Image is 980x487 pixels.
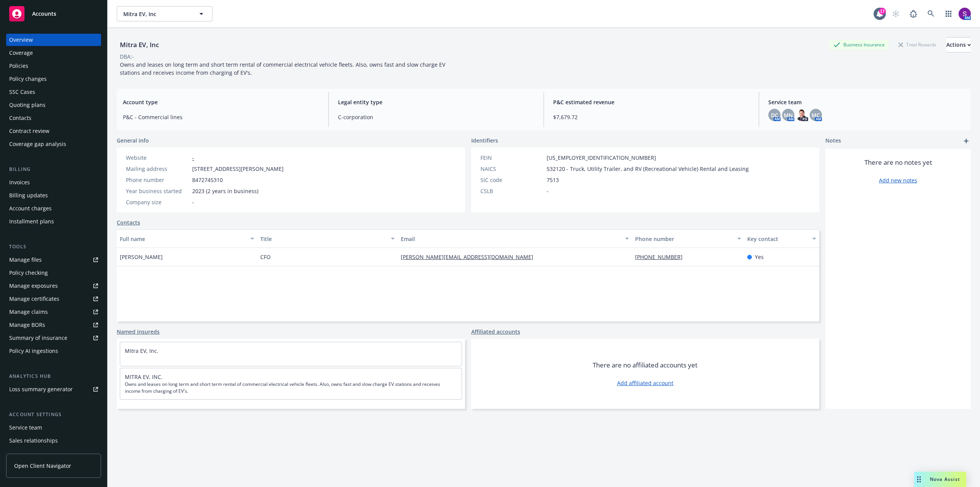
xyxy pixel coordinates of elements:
[6,435,101,447] a: Sales relationships
[959,8,971,20] img: photo
[6,202,101,215] a: Account charges
[864,158,932,167] span: There are no notes yet
[192,176,223,184] span: 8472745310
[812,111,820,119] span: MC
[9,47,33,59] div: Coverage
[9,189,48,202] div: Billing updates
[126,187,189,195] div: Year business started
[553,113,750,121] span: $7,679.72
[480,154,544,162] div: FEIN
[6,34,101,46] a: Overview
[830,40,889,49] div: Business Insurance
[771,111,778,119] span: DC
[260,235,386,243] div: Title
[547,176,559,184] span: 7513
[401,253,539,261] a: [PERSON_NAME][EMAIL_ADDRESS][DOMAIN_NAME]
[6,47,101,59] a: Coverage
[9,202,52,215] div: Account charges
[6,166,101,173] div: Billing
[6,306,101,318] a: Manage claims
[930,476,960,482] span: Nova Assist
[192,165,284,173] span: [STREET_ADDRESS][PERSON_NAME]
[126,154,189,162] div: Website
[6,189,101,202] a: Billing updates
[126,198,189,206] div: Company size
[123,113,319,121] span: P&C - Commercial lines
[9,280,58,292] div: Manage exposures
[895,40,940,49] div: Total Rewards
[260,253,271,261] span: CFO
[14,462,71,470] span: Open Client Navigator
[9,345,58,357] div: Policy AI ingestions
[6,267,101,279] a: Policy checking
[126,165,189,173] div: Mailing address
[635,235,733,243] div: Phone number
[768,98,965,106] span: Service team
[6,332,101,344] a: Summary of insurance
[6,411,101,418] div: Account settings
[6,383,101,395] a: Loss summary generator
[9,267,48,279] div: Policy checking
[6,176,101,189] a: Invoices
[6,280,101,292] a: Manage exposures
[338,98,534,106] span: Legal entity type
[6,243,101,251] div: Tools
[9,293,59,305] div: Manage certificates
[906,6,921,21] a: Report a Bug
[9,60,28,72] div: Policies
[879,8,886,15] div: 17
[125,381,457,395] span: Owns and leases on long term and short term rental of commercial electrical vehicle fleets. Also,...
[635,253,689,261] a: [PHONE_NUMBER]
[9,254,42,266] div: Manage files
[117,136,149,144] span: General info
[6,254,101,266] a: Manage files
[6,215,101,228] a: Installment plans
[946,37,971,52] button: Actions
[32,11,56,17] span: Accounts
[480,187,544,195] div: CSLB
[6,3,101,25] a: Accounts
[117,230,257,248] button: Full name
[9,73,47,85] div: Policy changes
[9,435,58,447] div: Sales relationships
[632,230,745,248] button: Phone number
[9,319,45,331] div: Manage BORs
[6,73,101,85] a: Policy changes
[6,99,101,111] a: Quoting plans
[480,176,544,184] div: SIC code
[257,230,398,248] button: Title
[117,328,160,336] a: Named insureds
[117,40,162,50] div: Mitra EV, Inc
[617,379,673,387] a: Add affiliated account
[120,235,246,243] div: Full name
[6,293,101,305] a: Manage certificates
[6,138,101,150] a: Coverage gap analysis
[6,60,101,72] a: Policies
[6,421,101,434] a: Service team
[9,125,49,137] div: Contract review
[9,176,30,189] div: Invoices
[962,136,971,146] a: add
[6,372,101,380] div: Analytics hub
[755,253,764,261] span: Yes
[9,306,48,318] div: Manage claims
[125,373,163,380] a: MITRA EV, INC.
[480,165,544,173] div: NAICS
[923,6,939,21] a: Search
[914,472,966,487] button: Nova Assist
[9,99,46,111] div: Quoting plans
[471,136,498,144] span: Identifiers
[9,383,73,395] div: Loss summary generator
[9,34,33,46] div: Overview
[593,361,697,370] span: There are no affiliated accounts yet
[825,136,841,146] span: Notes
[946,38,971,52] div: Actions
[9,332,67,344] div: Summary of insurance
[471,328,520,336] a: Affiliated accounts
[6,319,101,331] a: Manage BORs
[744,230,819,248] button: Key contact
[547,165,749,173] span: 532120 - Truck, Utility Trailer, and RV (Recreational Vehicle) Rental and Leasing
[888,6,903,21] a: Start snowing
[401,235,621,243] div: Email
